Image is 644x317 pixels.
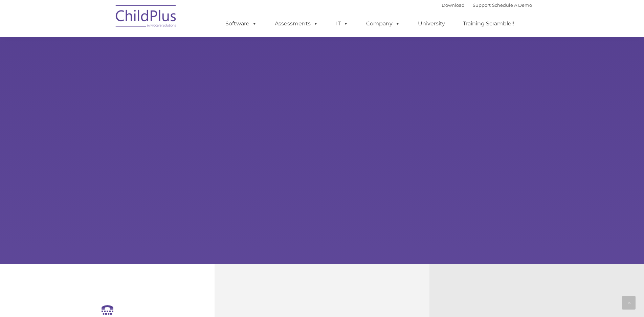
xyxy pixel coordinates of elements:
[112,0,180,34] img: ChildPlus by Procare Solutions
[442,2,532,8] font: |
[456,17,521,30] a: Training Scramble!!
[473,2,491,8] a: Support
[492,2,532,8] a: Schedule A Demo
[359,17,407,30] a: Company
[411,17,452,30] a: University
[219,17,264,30] a: Software
[329,17,355,30] a: IT
[442,2,465,8] a: Download
[268,17,325,30] a: Assessments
